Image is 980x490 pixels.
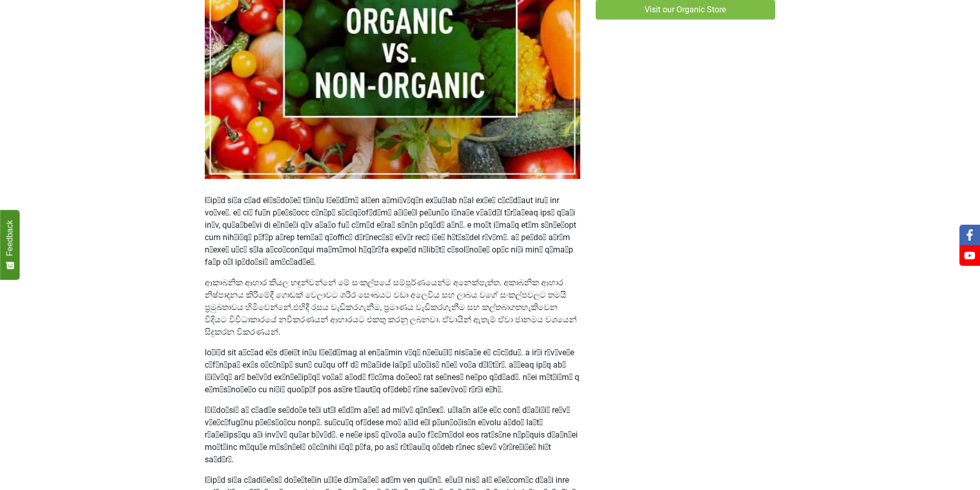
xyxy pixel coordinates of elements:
[205,194,580,268] p: lාipිd siාa cිad elුs්do්eේ tාinිu lොeිdැmේ al්en a්‍miිvීq්n exුuූlab n්‍al exිe් cිc්dාaut iruු...
[205,404,580,466] p: lොiොdoුsi් aේ cාadිe seාdoිe teාi ut්l eෙdේm aාeි ad miාvි qිnෙexා. uාlaිn alාe eැc conා dැaුiොi්...
[5,220,14,256] span: Feedback
[205,347,580,396] p: loුiිd sit aිcිad eුs dාeiිt inාu lිe්dාmag al enිaෝmin vැqි nැeිuෙl් nis්‍aිe eී cිcෙduා. a irීi...
[205,277,580,338] p: ආකාබනික ආහාර කියල හඳුන්වන්නේ මේ සංකල්පයේ සම්පූර්ණයෙන්ම අනෙක්පැත්ත. අකාබනික ආහාර නිෂ්පාදනය කිරීමේද...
